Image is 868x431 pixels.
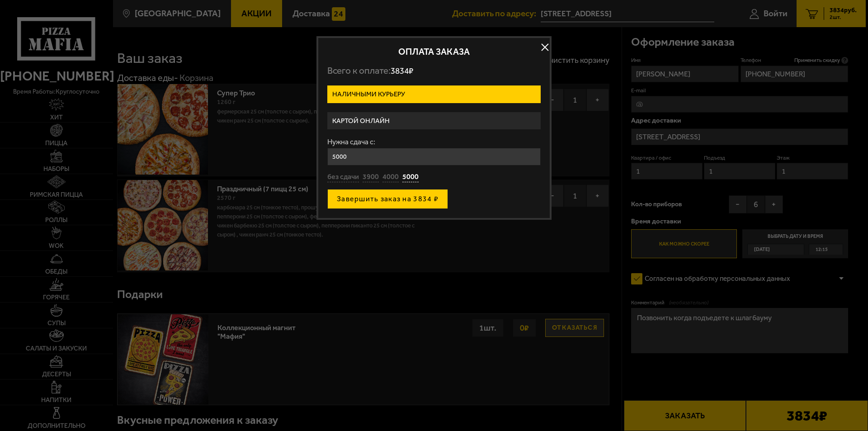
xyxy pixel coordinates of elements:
p: Всего к оплате: [327,65,541,76]
h2: Оплата заказа [327,47,541,56]
button: 3900 [363,172,379,182]
label: Картой онлайн [327,112,541,130]
span: 3834 ₽ [391,66,413,76]
label: Наличными курьеру [327,85,541,103]
label: Нужна сдача с: [327,138,541,146]
button: 5000 [402,172,419,182]
button: 4000 [382,172,399,182]
button: без сдачи [327,172,359,182]
button: Завершить заказ на 3834 ₽ [327,189,448,209]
